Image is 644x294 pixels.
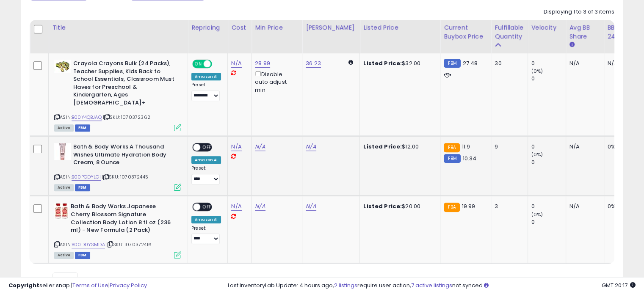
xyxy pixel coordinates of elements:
[531,203,566,210] div: 0
[306,143,316,151] a: N/A
[444,154,460,163] small: FBM
[36,275,97,283] span: Show: entries
[71,203,174,236] b: Bath & Body Works Japanese Cherry Blossom Signature Collection Body Lotion 8 fl oz (236 ml) - New...
[54,252,74,259] span: All listings currently available for purchase on Amazon
[211,60,224,68] span: OFF
[444,23,487,41] div: Current Buybox Price
[444,203,459,212] small: FBA
[462,202,475,210] span: 19.99
[363,143,402,151] b: Listed Price:
[444,143,459,152] small: FBA
[110,281,147,289] a: Privacy Policy
[363,202,402,210] b: Listed Price:
[444,59,460,68] small: FBM
[411,281,452,289] a: 7 active listings
[200,144,214,151] span: OFF
[231,143,241,151] a: N/A
[531,60,566,67] div: 0
[348,60,353,65] i: Calculated using Dynamic Max Price.
[306,202,316,211] a: N/A
[608,60,636,67] div: N/A
[54,60,181,130] div: ASIN:
[73,60,176,109] b: Crayola Crayons Bulk (24 Packs), Teacher Supplies, Kids Back to School Essentials, Classroom Must...
[255,143,265,151] a: N/A
[495,203,521,210] div: 3
[54,203,181,258] div: ASIN:
[495,143,521,151] div: 9
[531,68,543,74] small: (0%)
[462,143,470,151] span: 11.9
[193,60,204,68] span: ON
[608,143,636,151] div: 0%
[531,151,543,158] small: (0%)
[106,241,152,248] span: | SKU: 1070372416
[608,23,638,41] div: BB Share 24h.
[363,60,434,67] div: $32.00
[531,218,566,226] div: 0
[531,75,566,82] div: 0
[8,281,39,289] strong: Copyright
[306,59,321,68] a: 36.23
[191,165,221,184] div: Preset:
[231,23,248,32] div: Cost
[334,281,357,289] a: 2 listings
[75,124,90,132] span: FBM
[54,124,74,132] span: All listings currently available for purchase on Amazon
[531,23,562,32] div: Velocity
[103,114,150,121] span: | SKU: 1070372362
[463,59,478,67] span: 27.48
[200,203,214,211] span: OFF
[191,156,221,164] div: Amazon AI
[191,82,221,101] div: Preset:
[363,143,434,151] div: $12.00
[191,225,221,245] div: Preset:
[231,202,241,211] a: N/A
[531,159,566,166] div: 0
[306,23,356,32] div: [PERSON_NAME]
[569,203,597,210] div: N/A
[255,69,296,94] div: Disable auto adjust min
[52,23,184,32] div: Title
[73,143,176,169] b: Bath & Body Works A Thousand Wishes Ultimate Hydration Body Cream, 8 Ounce
[191,23,224,32] div: Repricing
[54,60,71,73] img: 51CIdsevEaL._SL40_.jpg
[72,281,108,289] a: Terms of Use
[255,59,270,68] a: 28.99
[72,173,101,181] a: B00PCDYLCI
[363,23,437,32] div: Listed Price
[102,173,148,180] span: | SKU: 1070372445
[72,241,105,248] a: B00D0YSMDA
[363,59,402,67] b: Listed Price:
[531,143,566,151] div: 0
[608,203,636,210] div: 0%
[231,59,241,68] a: N/A
[191,73,221,80] div: Amazon AI
[602,281,636,289] span: 2025-10-13 20:17 GMT
[255,23,299,32] div: Min Price
[75,184,90,191] span: FBM
[463,154,477,162] span: 10.34
[72,114,102,121] a: B00Y4QBJAQ
[54,184,74,191] span: All listings currently available for purchase on Amazon
[569,23,600,41] div: Avg BB Share
[544,8,614,16] div: Displaying 1 to 3 of 3 items
[54,143,71,160] img: 41+H9aItPZL._SL40_.jpg
[363,203,434,210] div: $20.00
[569,41,575,49] small: Avg BB Share.
[255,202,265,211] a: N/A
[8,282,147,290] div: seller snap | |
[54,143,181,190] div: ASIN:
[191,216,221,223] div: Amazon AI
[531,211,543,218] small: (0%)
[569,60,597,67] div: N/A
[495,60,521,67] div: 30
[495,23,524,41] div: Fulfillable Quantity
[569,143,597,151] div: N/A
[75,252,90,259] span: FBM
[54,203,69,220] img: 51VU6qlML4L._SL40_.jpg
[228,282,636,290] div: Last InventoryLab Update: 4 hours ago, require user action, not synced.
